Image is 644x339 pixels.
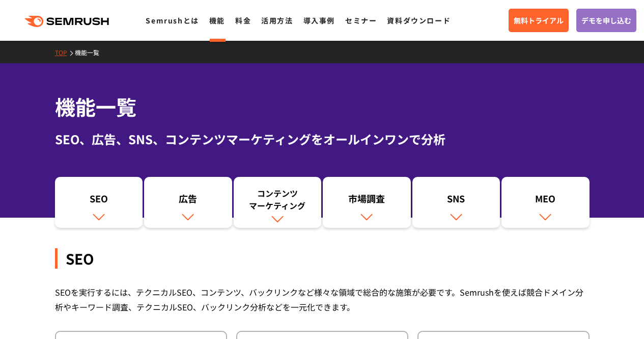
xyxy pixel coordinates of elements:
div: SEOを実行するには、テクニカルSEO、コンテンツ、バックリンクなど様々な領域で総合的な施策が必要です。Semrushを使えば競合ドメイン分析やキーワード調査、テクニカルSEO、バックリンク分析... [55,285,590,315]
a: 機能一覧 [75,48,107,57]
div: MEO [507,192,584,210]
a: セミナー [345,15,377,25]
a: デモを申し込む [576,9,636,32]
a: 無料トライアル [509,9,569,32]
a: MEO [501,177,590,228]
div: SEO [55,248,590,269]
a: SNS [412,177,500,228]
a: TOP [55,48,75,57]
div: コンテンツ マーケティング [239,187,317,212]
h1: 機能一覧 [55,92,590,122]
a: 市場調査 [323,177,411,228]
div: SNS [417,192,495,210]
span: デモを申し込む [581,15,631,26]
a: 資料ダウンロード [387,15,451,25]
div: SEO、広告、SNS、コンテンツマーケティングをオールインワンで分析 [55,130,590,148]
a: 導入事例 [303,15,335,25]
a: 広告 [144,177,232,228]
a: 機能 [209,15,225,25]
a: コンテンツマーケティング [234,177,322,228]
a: 料金 [235,15,251,25]
a: Semrushとは [146,15,199,25]
span: 無料トライアル [514,15,564,26]
div: 広告 [149,192,227,210]
div: 市場調査 [328,192,406,210]
div: SEO [60,192,138,210]
a: SEO [55,177,143,228]
a: 活用方法 [261,15,293,25]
